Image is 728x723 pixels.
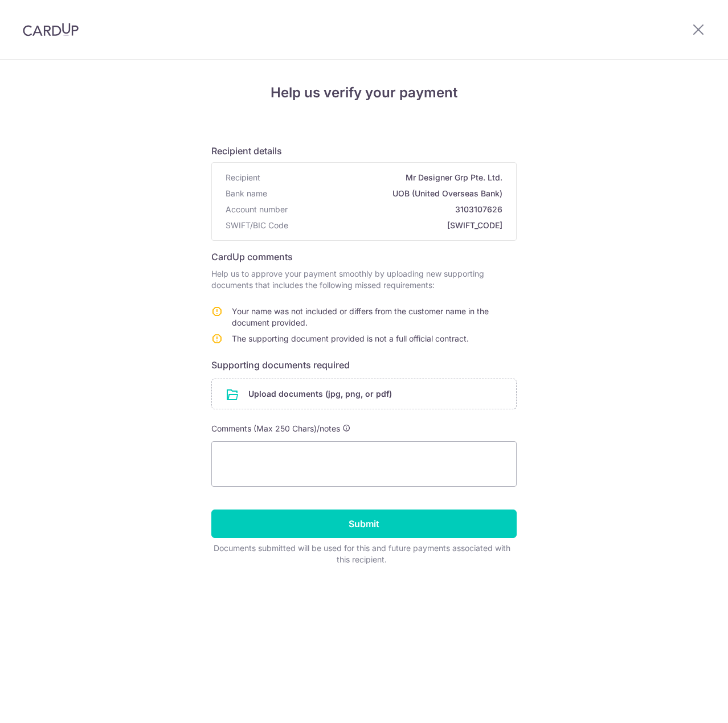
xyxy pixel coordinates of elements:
[211,83,517,103] h4: Help us verify your payment
[226,188,267,199] span: Bank name
[23,23,79,36] img: CardUp
[265,172,502,183] span: Mr Designer Grp Pte. Ltd.
[232,306,489,327] span: Your name was not included or differs from the customer name in the document provided.
[211,268,517,291] p: Help us to approve your payment smoothly by uploading new supporting documents that includes the ...
[292,204,502,215] span: 3103107626
[226,204,288,215] span: Account number
[211,144,517,158] h6: Recipient details
[211,250,517,264] h6: CardUp comments
[211,424,340,433] span: Comments (Max 250 Chars)/notes
[272,188,502,199] span: UOB (United Overseas Bank)
[211,543,512,565] div: Documents submitted will be used for this and future payments associated with this recipient.
[293,220,502,231] span: [SWIFT_CODE]
[226,172,260,183] span: Recipient
[211,510,517,538] input: Submit
[211,358,517,372] h6: Supporting documents required
[226,220,288,231] span: SWIFT/BIC Code
[232,334,469,343] span: The supporting document provided is not a full official contract.
[211,379,517,409] div: Upload documents (jpg, png, or pdf)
